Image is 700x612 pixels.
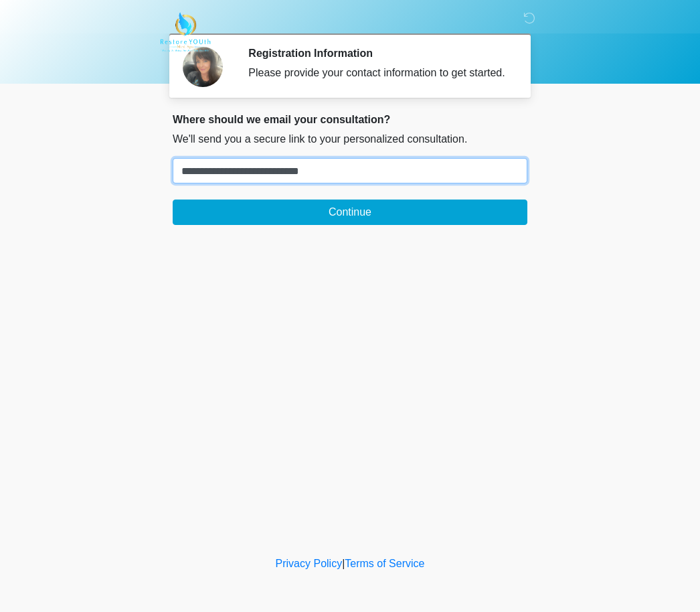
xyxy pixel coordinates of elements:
p: We'll send you a secure link to your personalized consultation. [173,131,527,147]
button: Continue [173,200,527,225]
img: Agent Avatar [183,47,223,87]
a: | [342,558,345,569]
a: Terms of Service [345,558,424,569]
a: Privacy Policy [276,558,343,569]
div: Please provide your contact information to get started. [248,65,507,81]
h2: Where should we email your consultation? [173,113,527,126]
img: Restore YOUth Med Spa Logo [159,10,211,54]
